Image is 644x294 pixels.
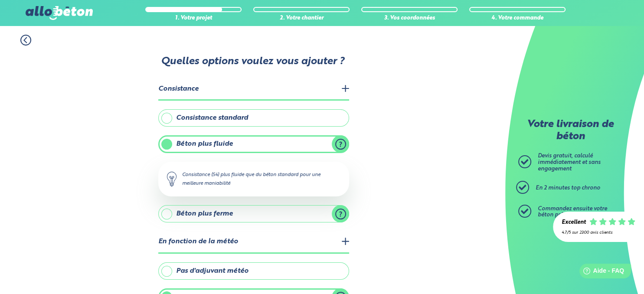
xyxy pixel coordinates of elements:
[562,219,586,226] div: Excellent
[469,15,566,22] div: 4. Votre commande
[145,15,242,22] div: 1. Votre projet
[562,230,635,235] div: 4.7/5 sur 2300 avis clients
[567,260,634,284] iframe: Help widget launcher
[253,15,350,22] div: 2. Votre chantier
[158,109,349,127] label: Consistance standard
[538,206,607,218] span: Commandez ensuite votre béton prêt à l'emploi
[536,185,600,191] span: En 2 minutes top chrono
[158,231,349,253] legend: En fonction de la météo
[158,78,349,101] legend: Consistance
[538,153,601,171] span: Devis gratuit, calculé immédiatement et sans engagement
[361,15,458,22] div: 3. Vos coordonnées
[157,56,348,68] p: Quelles options voulez vous ajouter ?
[158,205,349,222] label: Béton plus ferme
[158,162,349,196] div: Consistance (S4) plus fluide que du béton standard pour une meilleure maniabilité
[26,6,92,20] img: allobéton
[158,262,349,280] label: Pas d'adjuvant météo
[158,135,349,153] label: Béton plus fluide
[520,119,620,143] p: Votre livraison de béton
